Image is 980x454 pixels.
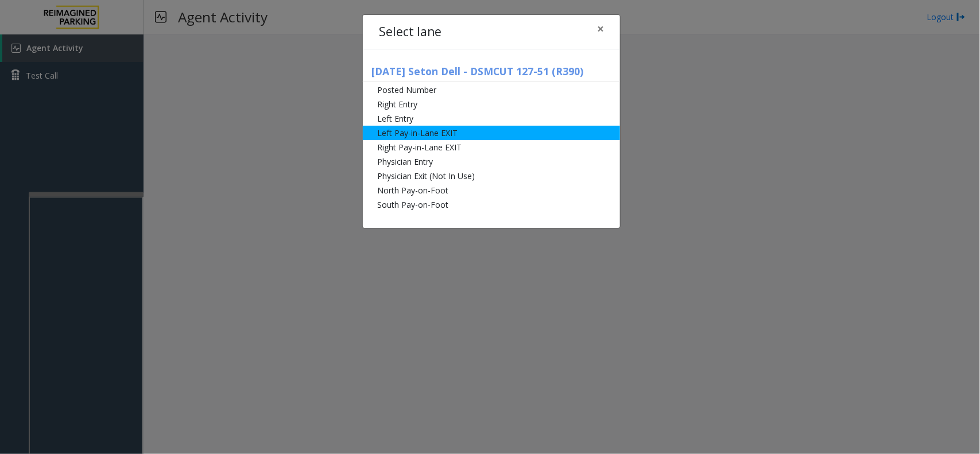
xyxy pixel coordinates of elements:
h5: [DATE] Seton Dell - DSMCUT 127-51 (R390) [363,65,620,82]
li: Left Pay-in-Lane EXIT [363,126,620,140]
li: Right Pay-in-Lane EXIT [363,140,620,154]
li: North Pay-on-Foot [363,183,620,197]
li: Physician Entry [363,154,620,169]
button: Close [589,15,612,43]
li: Right Entry [363,97,620,111]
span: × [597,21,604,37]
li: Physician Exit (Not In Use) [363,169,620,183]
h4: Select lane [379,23,441,41]
li: Left Entry [363,111,620,126]
li: South Pay-on-Foot [363,197,620,212]
li: Posted Number [363,83,620,97]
